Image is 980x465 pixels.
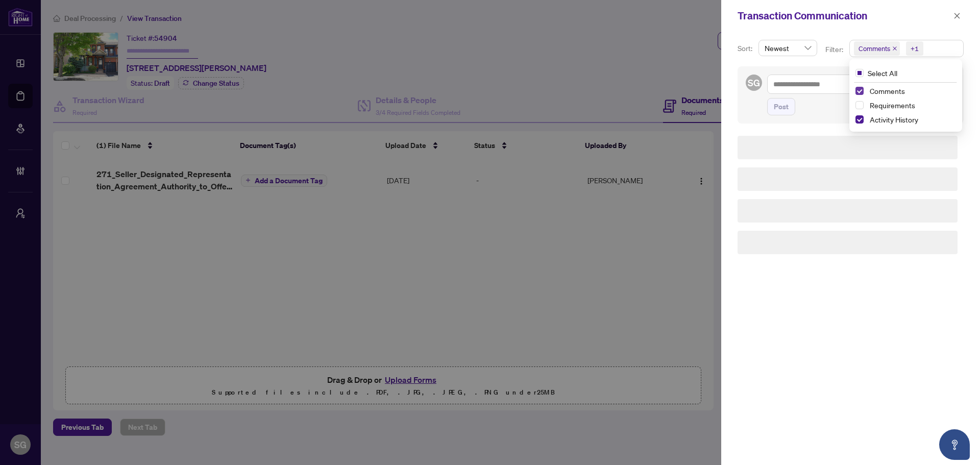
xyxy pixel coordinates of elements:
span: Activity History [866,113,956,126]
p: Filter: [825,44,845,55]
span: Comments [866,85,956,97]
span: close [953,12,961,19]
span: SG [748,76,760,90]
span: Activity History [870,115,918,124]
button: Open asap [939,429,970,460]
div: +1 [911,43,919,54]
span: Select Comments [855,87,864,95]
span: Comments [859,43,890,54]
span: Comments [870,86,905,95]
span: Select Activity History [855,115,864,124]
span: Newest [765,40,811,56]
p: Sort: [738,43,754,54]
div: Transaction Communication [738,8,950,23]
span: Requirements [866,99,956,111]
span: Comments [854,41,900,56]
span: Requirements [870,101,915,110]
span: Select Requirements [855,101,864,109]
span: close [892,46,897,51]
button: Post [767,98,795,115]
span: Select All [864,67,901,79]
